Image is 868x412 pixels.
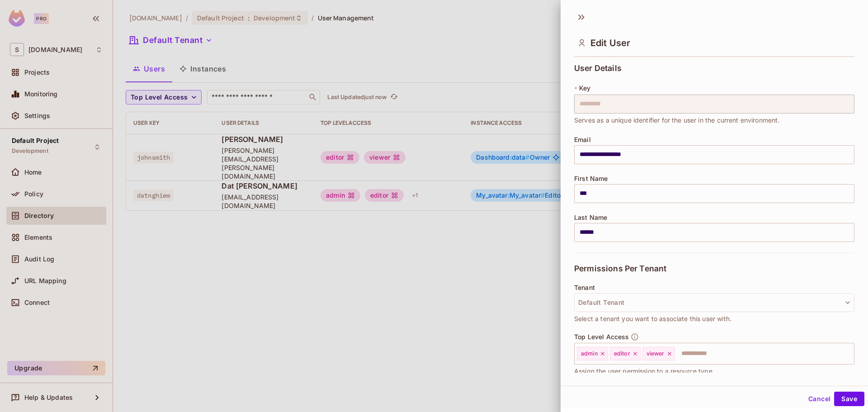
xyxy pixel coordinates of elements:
span: Key [579,85,590,92]
span: Tenant [574,284,595,291]
span: viewer [646,350,665,357]
span: Assign the user permission to a resource type [574,366,712,376]
span: editor [614,350,630,357]
span: Email [574,136,591,143]
span: admin [581,350,598,357]
span: Serves as a unique identifier for the user in the current environment. [574,115,780,125]
span: Edit User [590,38,630,48]
span: Last Name [574,214,607,221]
span: First Name [574,175,608,182]
button: Cancel [805,392,834,406]
button: Open [849,352,851,354]
div: admin [577,347,608,360]
div: editor [610,347,641,360]
span: Select a tenant you want to associate this user with. [574,314,731,324]
button: Default Tenant [574,293,854,312]
button: Save [834,392,864,406]
span: Permissions Per Tenant [574,264,666,273]
span: Top Level Access [574,333,629,341]
div: viewer [642,347,675,360]
span: User Details [574,64,622,73]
